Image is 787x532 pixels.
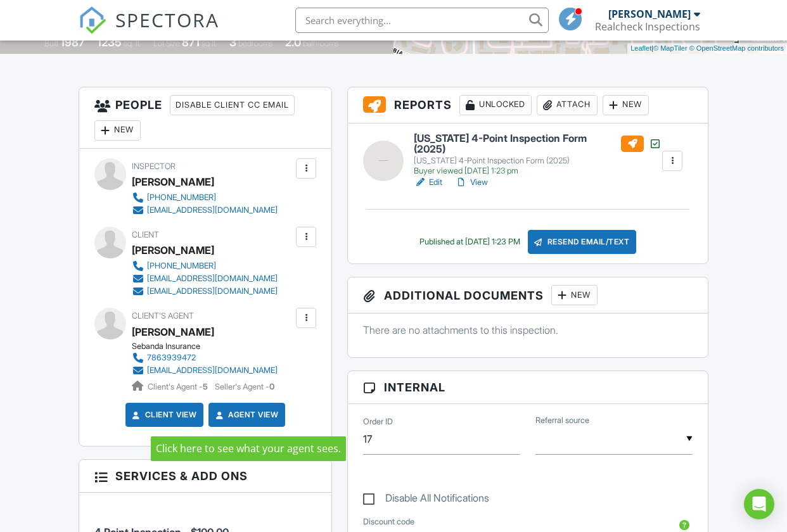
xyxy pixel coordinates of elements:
[215,382,274,391] span: Seller's Agent -
[132,322,214,341] a: [PERSON_NAME]
[115,6,219,33] span: SPECTORA
[419,237,520,247] div: Published at [DATE] 1:23 PM
[130,408,197,421] a: Client View
[182,35,200,49] div: 871
[537,95,598,115] div: Attach
[653,44,688,52] a: © MapTiler
[132,341,288,351] div: Sebanda Insurance
[363,323,693,337] p: There are no attachments to this inspection.
[147,274,278,284] div: [EMAIL_ADDRESS][DOMAIN_NAME]
[132,241,214,260] div: [PERSON_NAME]
[630,44,651,52] a: Leaflet
[689,44,784,52] a: © OpenStreetMap contributors
[414,133,661,177] a: [US_STATE] 4-Point Inspection Form (2025) [US_STATE] 4-Point Inspection Form (2025) Buyer viewed ...
[132,351,278,364] a: 7863939472
[147,261,216,271] div: [PHONE_NUMBER]
[60,35,85,49] div: 1987
[414,156,661,166] div: [US_STATE] 4-Point Inspection Form (2025)
[535,415,589,426] label: Referral source
[303,39,339,48] span: bathrooms
[285,35,301,49] div: 2.0
[744,489,774,519] div: Open Intercom Messenger
[414,166,661,176] div: Buyer viewed [DATE] 1:23 pm
[348,277,708,313] h3: Additional Documents
[202,39,217,48] span: sq.ft.
[455,176,488,189] a: View
[79,460,331,493] h3: Services & Add ons
[132,172,214,191] div: [PERSON_NAME]
[348,371,708,404] h3: Internal
[414,176,442,189] a: Edit
[132,161,176,171] span: Inspector
[79,17,219,44] a: SPECTORA
[459,95,532,115] div: Unlocked
[229,35,236,49] div: 3
[203,382,208,391] strong: 5
[551,285,598,305] div: New
[94,120,141,141] div: New
[414,133,661,155] h6: [US_STATE] 4-Point Inspection Form (2025)
[363,492,489,508] label: Disable All Notifications
[608,8,691,20] div: [PERSON_NAME]
[238,39,273,48] span: bedrooms
[627,43,787,54] div: |
[348,87,708,123] h3: Reports
[295,8,549,33] input: Search everything...
[79,87,331,149] h3: People
[153,39,180,48] span: Lot Size
[132,230,159,239] span: Client
[147,193,216,203] div: [PHONE_NUMBER]
[269,382,274,391] strong: 0
[132,191,278,204] a: [PHONE_NUMBER]
[132,285,278,298] a: [EMAIL_ADDRESS][DOMAIN_NAME]
[147,353,196,363] div: 7863939472
[147,365,278,376] div: [EMAIL_ADDRESS][DOMAIN_NAME]
[132,311,194,320] span: Client's Agent
[603,95,649,115] div: New
[595,20,700,33] div: Realcheck Inspections
[147,286,278,296] div: [EMAIL_ADDRESS][DOMAIN_NAME]
[132,204,278,217] a: [EMAIL_ADDRESS][DOMAIN_NAME]
[528,230,637,254] div: Resend Email/Text
[79,6,106,34] img: The Best Home Inspection Software - Spectora
[132,260,278,272] a: [PHONE_NUMBER]
[363,516,414,528] label: Discount code
[44,39,58,48] span: Built
[147,205,278,215] div: [EMAIL_ADDRESS][DOMAIN_NAME]
[132,272,278,285] a: [EMAIL_ADDRESS][DOMAIN_NAME]
[97,35,122,49] div: 1235
[170,95,295,115] div: Disable Client CC Email
[148,382,210,391] span: Client's Agent -
[132,364,278,377] a: [EMAIL_ADDRESS][DOMAIN_NAME]
[124,39,141,48] span: sq. ft.
[213,408,278,421] a: Agent View
[363,416,393,427] label: Order ID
